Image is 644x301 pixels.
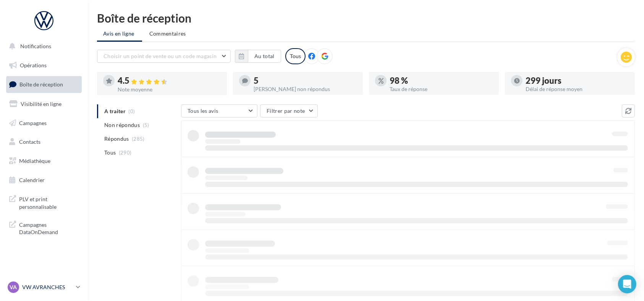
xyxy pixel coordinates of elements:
span: Tous [104,149,116,156]
a: Opérations [5,57,83,73]
a: Contacts [5,134,83,150]
span: Campagnes DataOnDemand [19,220,79,236]
div: Note moyenne [118,87,221,92]
span: Opérations [20,62,47,68]
div: 5 [254,76,357,85]
a: Campagnes [5,115,83,131]
span: Campagnes [19,119,47,126]
span: Contacts [19,138,40,145]
div: Délai de réponse moyen [526,86,629,92]
span: Non répondus [104,121,140,129]
span: PLV et print personnalisable [19,194,79,210]
p: VW AVRANCHES [22,283,73,291]
a: Calendrier [5,172,83,188]
a: Campagnes DataOnDemand [5,216,83,239]
span: Boîte de réception [19,81,63,88]
button: Au total [235,50,281,63]
span: Notifications [20,43,51,49]
a: PLV et print personnalisable [5,191,83,213]
button: Au total [248,50,281,63]
div: [PERSON_NAME] non répondus [254,86,357,92]
span: Calendrier [19,177,45,183]
div: Taux de réponse [390,86,493,92]
a: Médiathèque [5,153,83,169]
button: Choisir un point de vente ou un code magasin [97,50,231,63]
div: 4.5 [118,76,221,85]
div: Open Intercom Messenger [618,275,636,293]
a: VA VW AVRANCHES [6,280,82,294]
button: Notifications [5,38,80,54]
a: Visibilité en ligne [5,96,83,112]
span: Médiathèque [19,158,50,164]
span: Choisir un point de vente ou un code magasin [104,53,217,59]
span: (5) [143,122,149,128]
a: Boîte de réception [5,76,83,93]
span: (290) [119,150,132,156]
div: 299 jours [526,76,629,85]
span: Répondus [104,135,129,143]
span: Commentaires [149,30,186,37]
div: Tous [285,48,306,64]
div: Boîte de réception [97,12,635,24]
div: 98 % [390,76,493,85]
span: VA [10,283,17,291]
span: (285) [132,136,145,142]
span: Visibilité en ligne [21,101,61,107]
